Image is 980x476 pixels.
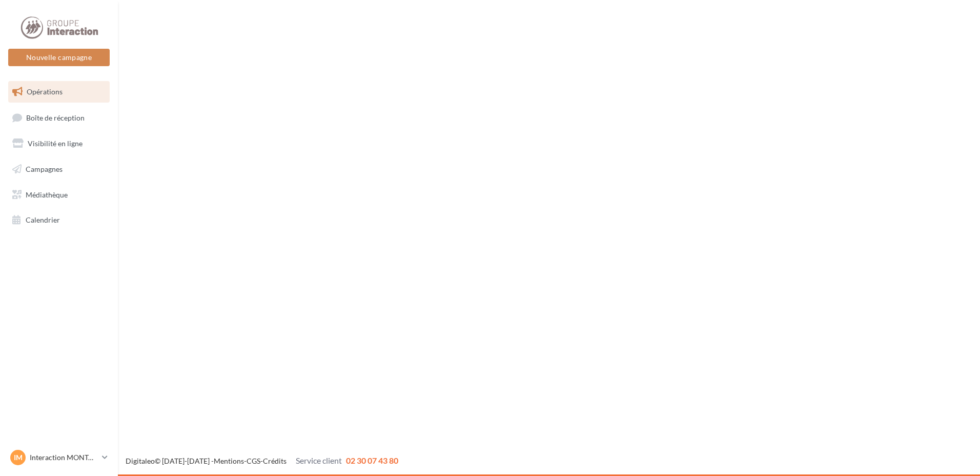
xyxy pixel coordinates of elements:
span: 02 30 07 43 80 [346,455,398,465]
a: Digitaleo [126,457,155,465]
a: IM Interaction MONTAIGU [8,448,110,467]
a: Opérations [6,81,112,103]
span: Opérations [27,87,63,96]
button: Nouvelle campagne [8,49,110,66]
span: IM [14,452,23,463]
a: Boîte de réception [6,107,112,129]
span: © [DATE]-[DATE] - - - [126,457,398,465]
a: CGS [247,457,260,465]
span: Service client [296,455,342,465]
a: Campagnes [6,158,112,180]
span: Médiathèque [26,190,68,199]
a: Crédits [263,457,287,465]
span: Calendrier [26,215,60,224]
a: Mentions [214,457,244,465]
a: Visibilité en ligne [6,133,112,154]
p: Interaction MONTAIGU [30,452,98,463]
span: Boîte de réception [26,113,85,122]
span: Campagnes [26,165,63,173]
span: Visibilité en ligne [28,139,83,148]
a: Calendrier [6,209,112,231]
a: Médiathèque [6,184,112,206]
